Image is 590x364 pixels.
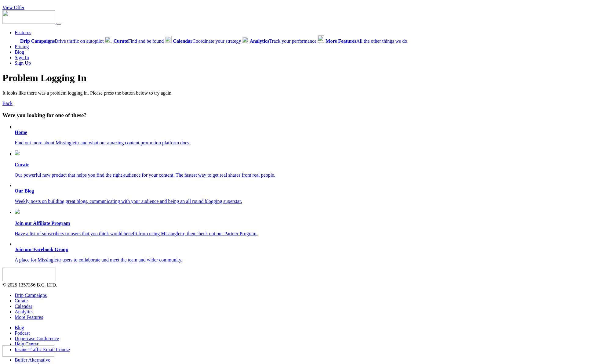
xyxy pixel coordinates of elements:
span: Coordinate your strategy [173,38,241,44]
p: Find out more about Missinglettr and what our amazing content promotion platform does. [15,140,588,146]
a: CurateFind and be found [105,38,165,44]
b: Join our Facebook Group [15,247,68,252]
span: Track your performance [249,38,316,44]
a: AnalyticsTrack your performance [242,38,318,44]
button: Menu [56,23,61,25]
a: Curate [15,298,28,303]
b: Our Blog [15,188,34,193]
b: Calendar [173,38,192,44]
p: Our powerful new product that helps you find the right audience for your content. The fastest way... [15,172,588,178]
a: Home Find out more about Missinglettr and what our amazing content promotion platform does. [15,130,588,146]
p: A place for Missinglettr users to collaborate and meet the team and wider community. [15,257,588,263]
a: Sign In [15,55,29,60]
b: Join our Affiliate Program [15,221,70,226]
img: curate.png [15,150,20,155]
a: Uppercase Conference [15,336,59,341]
span: Find and be found [113,38,164,44]
a: Drip CampaignsDrive traffic on autopilot [15,38,105,44]
h1: Problem Logging In [2,72,588,84]
b: Analytics [249,38,269,44]
a: Analytics [15,309,33,314]
div: © 2025 1357356 B.C. LTD. [2,268,588,288]
b: Home [15,130,27,135]
a: Blog [15,325,24,330]
b: Curate [15,162,29,167]
a: More Features [15,315,43,320]
span: Drive traffic on autopilot [20,38,104,44]
p: It looks like there was a problem logging in. Please press the button below to try again. [2,90,588,96]
a: CalendarCoordinate your strategy [165,38,242,44]
b: Drip Campaigns [20,38,55,44]
a: Sign Up [15,60,31,66]
a: Curate Our powerful new product that helps you find the right audience for your content. The fast... [15,150,588,178]
a: Join our Facebook Group A place for Missinglettr users to collaborate and meet the team and wider... [15,247,588,263]
a: More FeaturesAll the other things we do [318,38,407,44]
p: Weekly posts on building great blogs, communicating with your audience and being an all round blo... [15,199,588,204]
a: Calendar [15,304,32,309]
img: Missinglettr - Social Media Marketing for content focused teams | Product Hunt [2,345,54,357]
div: Features [15,35,588,44]
a: Features [15,30,31,35]
b: Curate [113,38,128,44]
span: All the other things we do [326,38,407,44]
a: Join our Affiliate Program Have a list of subscribers or users that you think would benefit from ... [15,209,588,236]
b: More Features [326,38,356,44]
a: View Offer [2,5,24,10]
h3: Were you looking for one of these? [2,112,588,119]
img: revenue.png [15,209,20,214]
a: Drip Campaigns [15,293,47,298]
a: Buffer Alternative [15,357,50,362]
a: Podcast [15,330,30,336]
a: Pricing [15,44,29,49]
a: Help Center [15,341,38,347]
p: Have a list of subscribers or users that you think would benefit from using Missinglettr, then ch... [15,231,588,236]
a: Blog [15,49,24,55]
a: Back [2,101,13,106]
a: Our Blog Weekly posts on building great blogs, communicating with your audience and being an all ... [15,188,588,204]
